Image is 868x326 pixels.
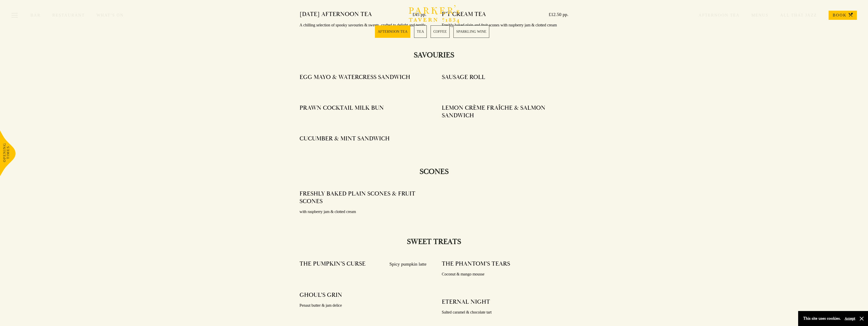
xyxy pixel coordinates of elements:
h4: EGG MAYO & WATERCRESS SANDWICH [299,73,410,81]
h4: PRAWN COCKTAIL MILK BUN [299,104,384,112]
h4: GHOUL’S GRIN [299,291,342,299]
p: with raspberry jam & clotted cream [299,208,426,216]
h4: CUCUMBER & MINT SANDWICH [299,135,390,142]
h4: THE PHANTOM’S TEARS [442,260,510,268]
p: This site uses cookies. [803,315,841,322]
h4: SAUSAGE ROLL [442,73,485,81]
a: 1 / 4 [375,25,410,38]
a: 4 / 4 [453,25,489,38]
a: 3 / 4 [431,25,450,38]
h2: SAVOURIES [409,51,459,60]
h2: SWEET TREATS [402,237,466,246]
h4: THE PUMPKIN’S CURSE [299,260,366,268]
p: Salted caramel & chocolate tart [442,309,569,316]
h4: ETERNAL NIGHT [442,298,490,306]
p: Penaut butter & jam delice [299,302,426,309]
button: Accept [845,316,855,321]
button: Close and accept [859,316,864,321]
h2: SCONES [415,167,454,176]
h4: FRESHLY BAKED PLAIN SCONES & FRUIT SCONES [299,190,421,205]
h4: LEMON CRÈME FRAÎCHE & SALMON SANDWICH [442,104,563,119]
p: Coconut & mango mousse [442,271,569,278]
a: 2 / 4 [414,25,427,38]
p: Spicy pumpkin latte [384,260,427,268]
